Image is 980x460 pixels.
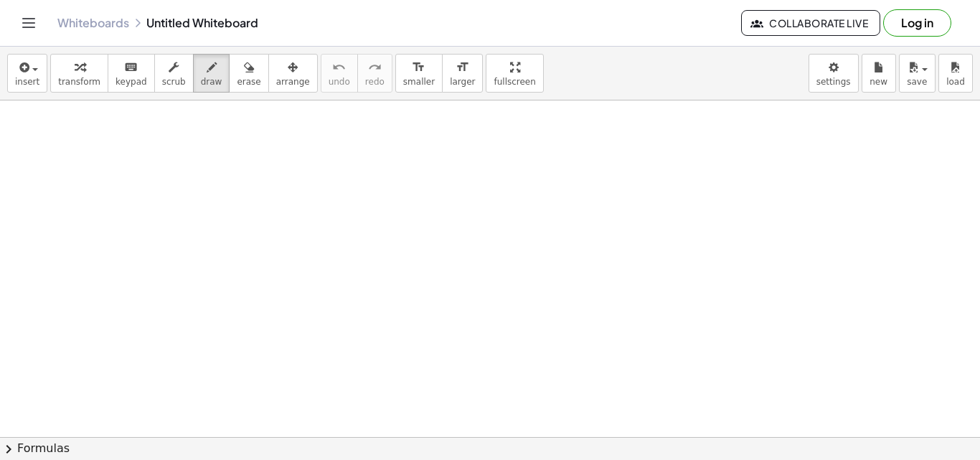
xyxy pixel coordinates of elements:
[7,54,47,93] button: insert
[321,54,358,93] button: undoundo
[17,11,40,34] button: Toggle navigation
[57,16,129,30] a: Whiteboards
[268,54,318,93] button: arrange
[116,77,147,87] span: keypad
[753,17,868,29] span: Collaborate Live
[365,77,385,87] span: redo
[946,77,965,87] span: load
[899,54,936,93] button: save
[58,77,100,87] span: transform
[193,54,230,93] button: draw
[50,54,108,93] button: transform
[124,59,138,76] i: keyboard
[486,54,543,93] button: fullscreen
[442,54,483,93] button: format_sizelarger
[412,59,425,76] i: format_size
[162,77,186,87] span: scrub
[741,10,880,36] button: Collaborate Live
[201,77,222,87] span: draw
[809,54,859,93] button: settings
[329,77,350,87] span: undo
[368,59,382,76] i: redo
[907,77,927,87] span: save
[450,77,475,87] span: larger
[862,54,896,93] button: new
[395,54,443,93] button: format_sizesmaller
[938,54,973,93] button: load
[237,77,260,87] span: erase
[108,54,155,93] button: keyboardkeypad
[15,77,39,87] span: insert
[403,77,435,87] span: smaller
[883,9,951,37] button: Log in
[332,59,346,76] i: undo
[154,54,194,93] button: scrub
[276,77,310,87] span: arrange
[870,77,887,87] span: new
[816,77,851,87] span: settings
[494,77,535,87] span: fullscreen
[456,59,469,76] i: format_size
[357,54,392,93] button: redoredo
[229,54,268,93] button: erase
